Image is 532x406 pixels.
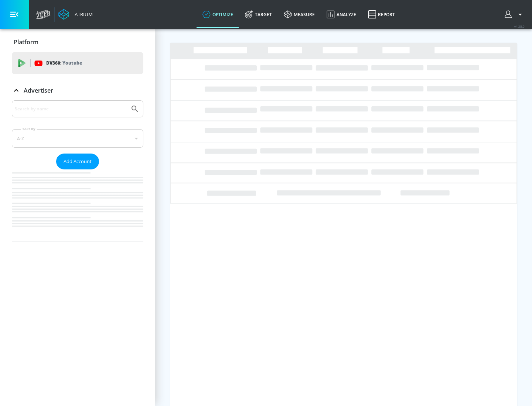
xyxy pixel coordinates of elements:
div: Platform [12,32,143,52]
span: v 4.28.0 [514,24,525,28]
a: measure [278,1,321,28]
p: Advertiser [24,86,53,94]
nav: list of Advertiser [12,169,143,241]
p: Platform [14,38,38,46]
a: optimize [197,1,239,28]
div: DV360: Youtube [12,52,143,74]
input: Search by name [15,104,127,114]
a: Atrium [58,9,93,20]
button: Add Account [56,154,99,169]
div: Advertiser [12,100,143,241]
span: Add Account [64,157,92,166]
p: Youtube [62,59,82,67]
div: Advertiser [12,80,143,101]
a: Analyze [321,1,362,28]
a: Report [362,1,401,28]
div: Atrium [72,11,93,18]
label: Sort By [21,127,37,131]
div: A-Z [12,129,143,148]
a: Target [239,1,278,28]
p: DV360: [46,59,82,67]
